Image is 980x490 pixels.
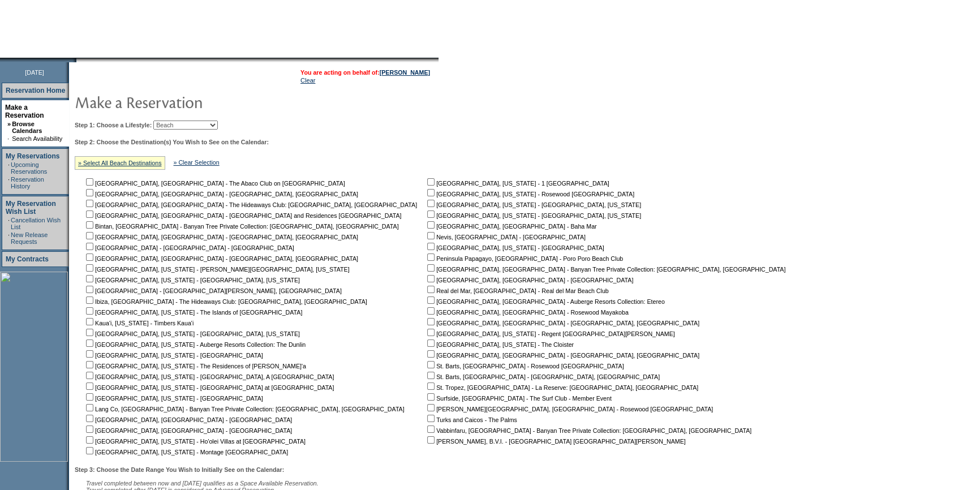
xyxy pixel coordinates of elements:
[11,161,47,175] a: Upcoming Reservations
[84,309,302,316] nobr: [GEOGRAPHIC_DATA], [US_STATE] - The Islands of [GEOGRAPHIC_DATA]
[380,69,430,76] a: [PERSON_NAME]
[76,58,78,62] img: blank.gif
[425,416,517,423] nobr: Turks and Caicos - The Palms
[25,69,44,76] span: [DATE]
[12,135,62,142] a: Search Availability
[425,384,698,391] nobr: St. Tropez, [GEOGRAPHIC_DATA] - La Reserve: [GEOGRAPHIC_DATA], [GEOGRAPHIC_DATA]
[84,384,334,391] nobr: [GEOGRAPHIC_DATA], [US_STATE] - [GEOGRAPHIC_DATA] at [GEOGRAPHIC_DATA]
[7,121,11,127] b: »
[425,212,641,219] nobr: [GEOGRAPHIC_DATA], [US_STATE] - [GEOGRAPHIC_DATA], [US_STATE]
[7,135,11,142] td: ·
[8,176,10,190] td: ·
[6,255,49,263] a: My Contracts
[300,69,430,76] span: You are acting on behalf of:
[84,341,306,348] nobr: [GEOGRAPHIC_DATA], [US_STATE] - Auberge Resorts Collection: The Dunlin
[78,160,162,166] a: » Select All Beach Destinations
[425,180,609,187] nobr: [GEOGRAPHIC_DATA], [US_STATE] - 1 [GEOGRAPHIC_DATA]
[425,266,785,273] nobr: [GEOGRAPHIC_DATA], [GEOGRAPHIC_DATA] - Banyan Tree Private Collection: [GEOGRAPHIC_DATA], [GEOGRA...
[300,77,315,84] a: Clear
[75,139,269,145] b: Step 2: Choose the Destination(s) You Wish to See on the Calendar:
[84,406,405,412] nobr: Lang Co, [GEOGRAPHIC_DATA] - Banyan Tree Private Collection: [GEOGRAPHIC_DATA], [GEOGRAPHIC_DATA]
[425,341,574,348] nobr: [GEOGRAPHIC_DATA], [US_STATE] - The Cloister
[8,231,10,245] td: ·
[425,363,624,369] nobr: St. Barts, [GEOGRAPHIC_DATA] - Rosewood [GEOGRAPHIC_DATA]
[425,234,586,240] nobr: Nevis, [GEOGRAPHIC_DATA] - [GEOGRAPHIC_DATA]
[86,480,319,487] span: Travel completed between now and [DATE] qualifies as a Space Available Reservation.
[84,363,306,369] nobr: [GEOGRAPHIC_DATA], [US_STATE] - The Residences of [PERSON_NAME]'a
[11,217,61,230] a: Cancellation Wish List
[425,309,629,316] nobr: [GEOGRAPHIC_DATA], [GEOGRAPHIC_DATA] - Rosewood Mayakoba
[5,104,44,119] a: Make a Reservation
[425,427,751,434] nobr: Vabbinfaru, [GEOGRAPHIC_DATA] - Banyan Tree Private Collection: [GEOGRAPHIC_DATA], [GEOGRAPHIC_DATA]
[84,427,292,434] nobr: [GEOGRAPHIC_DATA], [GEOGRAPHIC_DATA] - [GEOGRAPHIC_DATA]
[425,191,634,197] nobr: [GEOGRAPHIC_DATA], [US_STATE] - Rosewood [GEOGRAPHIC_DATA]
[11,176,44,190] a: Reservation History
[84,287,342,294] nobr: [GEOGRAPHIC_DATA] - [GEOGRAPHIC_DATA][PERSON_NAME], [GEOGRAPHIC_DATA]
[84,191,358,197] nobr: [GEOGRAPHIC_DATA], [GEOGRAPHIC_DATA] - [GEOGRAPHIC_DATA], [GEOGRAPHIC_DATA]
[425,287,609,294] nobr: Real del Mar, [GEOGRAPHIC_DATA] - Real del Mar Beach Club
[425,330,675,337] nobr: [GEOGRAPHIC_DATA], [US_STATE] - Regent [GEOGRAPHIC_DATA][PERSON_NAME]
[425,201,641,208] nobr: [GEOGRAPHIC_DATA], [US_STATE] - [GEOGRAPHIC_DATA], [US_STATE]
[75,122,152,128] b: Step 1: Choose a Lifestyle:
[84,395,263,402] nobr: [GEOGRAPHIC_DATA], [US_STATE] - [GEOGRAPHIC_DATA]
[84,223,399,230] nobr: Bintan, [GEOGRAPHIC_DATA] - Banyan Tree Private Collection: [GEOGRAPHIC_DATA], [GEOGRAPHIC_DATA]
[8,161,10,175] td: ·
[84,352,263,359] nobr: [GEOGRAPHIC_DATA], [US_STATE] - [GEOGRAPHIC_DATA]
[174,159,220,166] a: » Clear Selection
[6,87,65,94] a: Reservation Home
[84,298,367,305] nobr: Ibiza, [GEOGRAPHIC_DATA] - The Hideaways Club: [GEOGRAPHIC_DATA], [GEOGRAPHIC_DATA]
[84,373,334,380] nobr: [GEOGRAPHIC_DATA], [US_STATE] - [GEOGRAPHIC_DATA], A [GEOGRAPHIC_DATA]
[84,438,306,445] nobr: [GEOGRAPHIC_DATA], [US_STATE] - Ho'olei Villas at [GEOGRAPHIC_DATA]
[425,438,686,445] nobr: [PERSON_NAME], B.V.I. - [GEOGRAPHIC_DATA] [GEOGRAPHIC_DATA][PERSON_NAME]
[6,152,59,160] a: My Reservations
[6,200,56,216] a: My Reservation Wish List
[84,255,358,262] nobr: [GEOGRAPHIC_DATA], [GEOGRAPHIC_DATA] - [GEOGRAPHIC_DATA], [GEOGRAPHIC_DATA]
[84,234,358,240] nobr: [GEOGRAPHIC_DATA], [GEOGRAPHIC_DATA] - [GEOGRAPHIC_DATA], [GEOGRAPHIC_DATA]
[84,277,300,283] nobr: [GEOGRAPHIC_DATA], [US_STATE] - [GEOGRAPHIC_DATA], [US_STATE]
[84,180,345,187] nobr: [GEOGRAPHIC_DATA], [GEOGRAPHIC_DATA] - The Abaco Club on [GEOGRAPHIC_DATA]
[425,244,604,251] nobr: [GEOGRAPHIC_DATA], [US_STATE] - [GEOGRAPHIC_DATA]
[84,212,401,219] nobr: [GEOGRAPHIC_DATA], [GEOGRAPHIC_DATA] - [GEOGRAPHIC_DATA] and Residences [GEOGRAPHIC_DATA]
[75,91,301,113] img: pgTtlMakeReservation.gif
[12,121,42,134] a: Browse Calendars
[425,373,660,380] nobr: St. Barts, [GEOGRAPHIC_DATA] - [GEOGRAPHIC_DATA], [GEOGRAPHIC_DATA]
[425,320,699,326] nobr: [GEOGRAPHIC_DATA], [GEOGRAPHIC_DATA] - [GEOGRAPHIC_DATA], [GEOGRAPHIC_DATA]
[84,416,292,423] nobr: [GEOGRAPHIC_DATA], [GEOGRAPHIC_DATA] - [GEOGRAPHIC_DATA]
[84,320,194,326] nobr: Kaua'i, [US_STATE] - Timbers Kaua'i
[425,277,633,283] nobr: [GEOGRAPHIC_DATA], [GEOGRAPHIC_DATA] - [GEOGRAPHIC_DATA]
[425,255,623,262] nobr: Peninsula Papagayo, [GEOGRAPHIC_DATA] - Poro Poro Beach Club
[84,244,294,251] nobr: [GEOGRAPHIC_DATA] - [GEOGRAPHIC_DATA] - [GEOGRAPHIC_DATA]
[8,217,10,230] td: ·
[84,266,350,273] nobr: [GEOGRAPHIC_DATA], [US_STATE] - [PERSON_NAME][GEOGRAPHIC_DATA], [US_STATE]
[425,395,612,402] nobr: Surfside, [GEOGRAPHIC_DATA] - The Surf Club - Member Event
[425,223,596,230] nobr: [GEOGRAPHIC_DATA], [GEOGRAPHIC_DATA] - Baha Mar
[425,406,713,412] nobr: [PERSON_NAME][GEOGRAPHIC_DATA], [GEOGRAPHIC_DATA] - Rosewood [GEOGRAPHIC_DATA]
[425,298,665,305] nobr: [GEOGRAPHIC_DATA], [GEOGRAPHIC_DATA] - Auberge Resorts Collection: Etereo
[84,449,288,455] nobr: [GEOGRAPHIC_DATA], [US_STATE] - Montage [GEOGRAPHIC_DATA]
[11,231,48,245] a: New Release Requests
[425,352,699,359] nobr: [GEOGRAPHIC_DATA], [GEOGRAPHIC_DATA] - [GEOGRAPHIC_DATA], [GEOGRAPHIC_DATA]
[84,330,300,337] nobr: [GEOGRAPHIC_DATA], [US_STATE] - [GEOGRAPHIC_DATA], [US_STATE]
[84,201,417,208] nobr: [GEOGRAPHIC_DATA], [GEOGRAPHIC_DATA] - The Hideaways Club: [GEOGRAPHIC_DATA], [GEOGRAPHIC_DATA]
[75,466,284,473] b: Step 3: Choose the Date Range You Wish to Initially See on the Calendar:
[72,58,76,62] img: promoShadowLeftCorner.gif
